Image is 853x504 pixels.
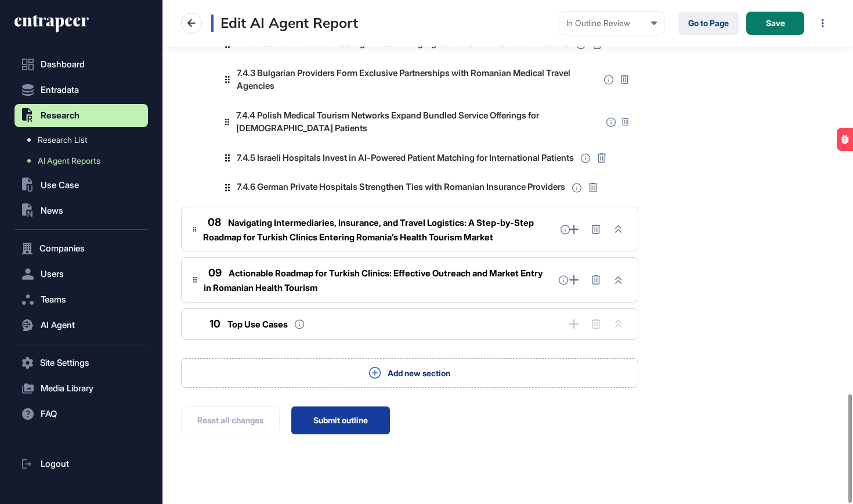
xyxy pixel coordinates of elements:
[15,351,148,375] button: Site Settings
[15,452,148,476] a: Logout
[209,318,221,330] span: 10
[20,129,148,150] a: Research List
[15,53,148,76] a: Dashboard
[15,262,148,286] button: Users
[41,269,64,279] span: Users
[41,85,79,95] span: Entradata
[766,19,785,27] span: Save
[204,268,543,293] span: Actionable Roadmap for Turkish Clinics: Effective Outreach and Market Entry in Romanian Health To...
[41,384,93,393] span: Media Library
[40,358,89,368] span: Site Settings
[15,377,148,400] button: Media Library
[236,109,600,135] span: 7.4.4 Polish Medical Tourism Networks Expand Bundled Service Offerings for [DEMOGRAPHIC_DATA] Pat...
[208,267,222,279] span: 09
[227,319,288,330] span: Top Use Cases
[15,174,148,197] button: Use Case
[41,459,69,469] span: Logout
[15,78,148,102] button: Entradata
[237,181,565,194] span: 7.4.6 German Private Hospitals Strengthen Ties with Romanian Insurance Providers
[20,150,148,171] a: AI Agent Reports
[41,409,57,419] span: FAQ
[15,288,148,311] button: Teams
[38,156,100,165] span: AI Agent Reports
[41,321,75,330] span: AI Agent
[41,60,85,69] span: Dashboard
[746,12,804,35] button: Save
[566,19,657,28] div: In Outline Review
[41,111,79,120] span: Research
[41,181,79,190] span: Use Case
[15,237,148,260] button: Companies
[38,135,87,145] span: Research List
[15,402,148,426] button: FAQ
[388,367,450,379] span: Add new section
[41,206,63,215] span: News
[41,295,66,304] span: Teams
[203,217,534,243] span: Navigating Intermediaries, Insurance, and Travel Logistics: A Step-by-Step Roadmap for Turkish Cl...
[39,244,85,253] span: Companies
[291,406,390,434] button: Submit outline
[15,199,148,222] button: News
[237,67,598,93] span: 7.4.3 Bulgarian Providers Form Exclusive Partnerships with Romanian Medical Travel Agencies
[211,15,358,32] h3: Edit AI Agent Report
[15,104,148,127] button: Research
[15,314,148,337] button: AI Agent
[208,216,221,228] span: 08
[237,152,574,165] span: 7.4.5 Israeli Hospitals Invest in AI-Powered Patient Matching for International Patients
[678,12,739,35] a: Go to Page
